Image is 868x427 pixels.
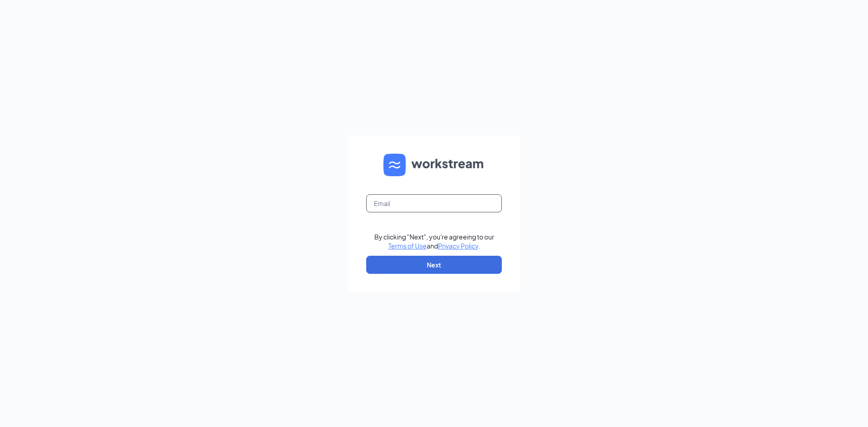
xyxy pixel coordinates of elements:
[366,194,502,212] input: Email
[374,232,494,250] div: By clicking "Next", you're agreeing to our and .
[438,242,478,250] a: Privacy Policy
[383,154,485,176] img: WS logo and Workstream text
[366,256,502,274] button: Next
[388,242,427,250] a: Terms of Use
